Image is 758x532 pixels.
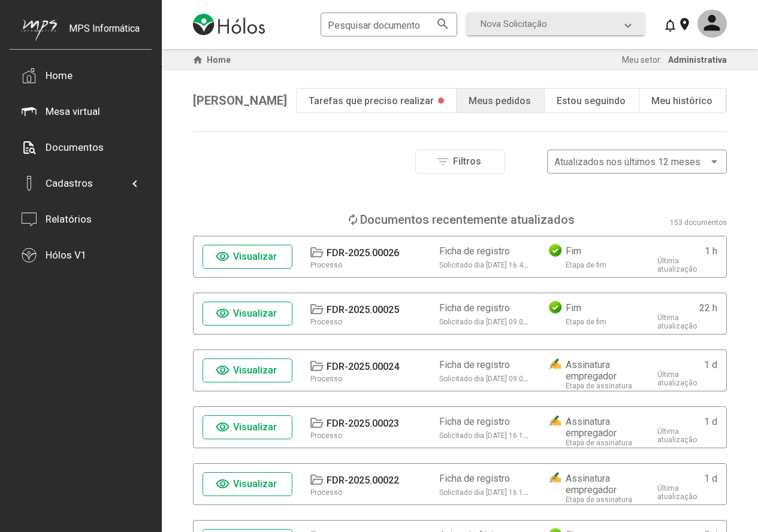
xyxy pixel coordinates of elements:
div: Ficha de registro [439,245,510,257]
div: Etapa de assinatura [566,495,632,504]
div: Última atualização [657,314,717,330]
mat-icon: visibility [216,363,230,378]
div: Última atualização [657,257,717,273]
div: Etapa de fim [566,318,606,326]
div: Meus pedidos [469,95,531,107]
div: Assinatura empregador [566,473,639,495]
mat-expansion-panel-header: Cadastros [22,165,140,201]
div: Hólos V1 [46,249,87,261]
div: Documentos [46,141,104,153]
div: FDR-2025.00023 [327,418,399,429]
div: Estou seguindo [557,95,626,107]
span: Visualizar [233,308,277,319]
div: Ficha de registro [439,302,510,314]
div: Relatórios [46,213,92,225]
button: Visualizar [203,245,292,269]
mat-expansion-panel-header: Nova Solicitação [466,13,645,35]
div: 22 h [699,302,717,314]
span: [PERSON_NAME] [193,93,287,108]
div: Assinatura empregador [566,416,639,439]
div: 1 d [704,416,717,427]
button: Visualizar [203,358,292,382]
mat-icon: folder_open [309,302,324,317]
div: Meu histórico [651,95,712,107]
span: Visualizar [233,478,277,490]
span: Atualizados nos últimos 12 meses [554,156,700,168]
button: Visualizar [203,415,292,439]
mat-icon: location_on [677,17,691,31]
mat-icon: folder_open [309,359,324,373]
div: FDR-2025.00025 [327,304,399,315]
mat-icon: visibility [216,250,230,264]
div: Etapa de assinatura [566,439,632,447]
div: MPS Informática [69,23,140,53]
button: Visualizar [203,302,292,326]
div: Processo [310,488,342,497]
mat-icon: visibility [216,420,230,434]
div: Processo [310,318,342,326]
button: Filtros [415,150,505,174]
div: Tarefas que preciso realizar [309,95,434,107]
div: Última atualização [657,427,717,444]
div: Fim [566,302,581,314]
div: Cadastros [46,177,93,189]
mat-icon: folder_open [309,245,324,260]
div: Ficha de registro [439,359,510,370]
mat-icon: loop [346,212,360,227]
span: Home [207,55,231,65]
mat-icon: visibility [216,306,230,321]
button: Visualizar [203,472,292,496]
span: Administrativa [668,55,727,65]
img: logo-holos.png [193,14,265,35]
div: Última atualização [657,370,717,387]
div: 1 d [704,473,717,484]
span: Visualizar [233,421,277,433]
div: 1 d [704,359,717,370]
span: Nova Solicitação [481,19,547,29]
mat-icon: home [191,53,205,67]
div: FDR-2025.00026 [327,247,399,259]
div: Ficha de registro [439,416,510,427]
mat-icon: visibility [216,477,230,491]
div: Processo [310,261,342,269]
div: Última atualização [657,484,717,501]
span: Visualizar [233,251,277,262]
div: Ficha de registro [439,473,510,484]
span: Filtros [453,156,481,167]
div: Documentos recentemente atualizados [360,212,575,227]
div: 1 h [705,245,717,257]
div: FDR-2025.00022 [327,475,399,486]
span: Meu setor: [622,55,662,65]
mat-icon: folder_open [309,473,324,487]
div: 153 documentos [670,218,727,227]
mat-icon: filter_list [436,154,450,169]
div: Etapa de assinatura [566,382,632,390]
div: Mesa virtual [46,105,100,117]
img: mps-image-cropped.png [22,19,57,41]
div: FDR-2025.00024 [327,361,399,372]
div: Processo [310,431,342,440]
div: Etapa de fim [566,261,606,269]
div: Home [46,69,73,81]
div: Assinatura empregador [566,359,639,382]
span: Visualizar [233,364,277,376]
div: Processo [310,375,342,383]
mat-icon: folder_open [309,416,324,430]
div: Fim [566,245,581,257]
mat-icon: search [436,16,450,31]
